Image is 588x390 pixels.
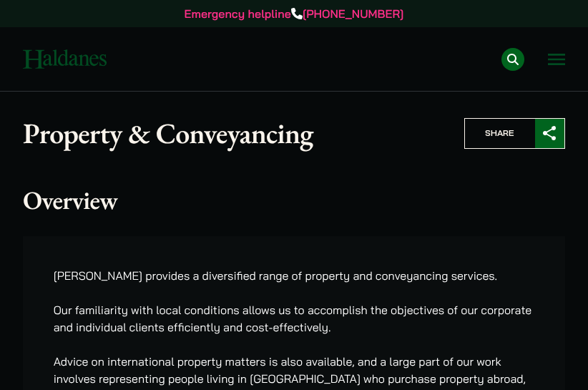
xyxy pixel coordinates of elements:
[185,6,404,21] a: Emergency helpline[PHONE_NUMBER]
[23,116,443,150] h1: Property & Conveyancing
[23,49,107,69] img: Logo of Haldanes
[464,118,565,149] button: Share
[54,301,535,336] p: Our familiarity with local conditions allows us to accomplish the objectives of our corporate and...
[54,267,535,284] p: [PERSON_NAME] provides a diversified range of property and conveyancing services.
[501,48,524,71] button: Search
[548,54,565,65] button: Open menu
[23,185,565,216] h2: Overview
[465,119,535,148] span: Share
